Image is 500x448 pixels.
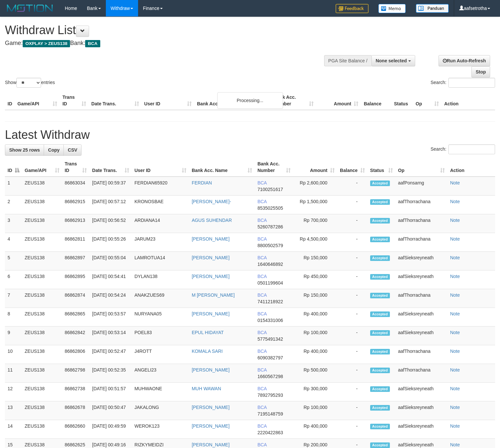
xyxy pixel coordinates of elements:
input: Search: [448,78,495,88]
td: 86862897 [62,252,90,270]
img: MOTION_logo.png [5,3,55,13]
td: [DATE] 00:50:47 [89,401,132,420]
th: Op: activate to sort column ascending [395,158,447,177]
td: ZEUS138 [22,252,62,270]
td: [DATE] 00:54:24 [89,289,132,308]
span: Accepted [370,386,390,392]
td: ANAKZUES69 [132,289,189,308]
td: ZEUS138 [22,214,62,233]
td: 86862915 [62,196,90,214]
span: Accepted [370,405,390,411]
td: aafSieksreyneath [395,270,447,289]
a: Note [450,311,460,316]
label: Search: [431,144,495,154]
span: Copy 8800502579 to clipboard [257,243,283,248]
td: aafSieksreyneath [395,327,447,345]
td: aafSieksreyneath [395,420,447,439]
td: MUHWAONE [132,383,189,401]
td: aafSieksreyneath [395,308,447,327]
td: Rp 500,000 [293,364,337,383]
div: PGA Site Balance / [324,55,371,66]
span: Copy 7411218922 to clipboard [257,299,283,304]
td: Rp 150,000 [293,289,337,308]
td: FERDIAN65920 [132,177,189,196]
span: CSV [68,147,77,153]
a: [PERSON_NAME]- [192,199,231,204]
th: Date Trans. [89,91,142,110]
th: Op [413,91,441,110]
td: 86862865 [62,308,90,327]
a: M [PERSON_NAME] [192,292,235,298]
span: None selected [376,58,407,63]
img: panduan.png [416,4,449,13]
td: - [337,177,368,196]
td: WEROK123 [132,420,189,439]
td: ZEUS138 [22,270,62,289]
td: 86862913 [62,214,90,233]
a: MUH WAWAN [192,386,221,391]
td: Rp 400,000 [293,308,337,327]
a: AGUS SUHENDAR [192,218,232,223]
a: [PERSON_NAME] [192,274,229,279]
span: Accepted [370,255,390,261]
span: Copy 5775491342 to clipboard [257,336,283,342]
a: Note [450,405,460,410]
td: - [337,196,368,214]
td: [DATE] 00:54:41 [89,270,132,289]
span: BCA [85,40,100,47]
img: Feedback.jpg [336,4,369,13]
td: Rp 400,000 [293,420,337,439]
span: BCA [257,274,267,279]
span: BCA [257,236,267,242]
a: Note [450,274,460,279]
td: Rp 400,000 [293,345,337,364]
a: Note [450,423,460,429]
td: [DATE] 00:53:14 [89,327,132,345]
td: ANGELI23 [132,364,189,383]
th: Status [391,91,413,110]
td: 86862842 [62,327,90,345]
td: - [337,401,368,420]
td: DYLAN138 [132,270,189,289]
td: ZEUS138 [22,383,62,401]
a: [PERSON_NAME] [192,367,229,373]
a: Note [450,199,460,204]
td: [DATE] 00:52:35 [89,364,132,383]
td: ZEUS138 [22,345,62,364]
td: ZEUS138 [22,233,62,252]
span: Accepted [370,181,390,186]
h1: Latest Withdraw [5,128,495,141]
span: Copy 1640646892 to clipboard [257,262,283,267]
span: BCA [257,330,267,335]
td: 86862678 [62,401,90,420]
th: Game/API: activate to sort column ascending [22,158,62,177]
td: - [337,364,368,383]
td: - [337,327,368,345]
td: POEL83 [132,327,189,345]
td: aafThorrachana [395,289,447,308]
span: Copy 5260787286 to clipboard [257,224,283,229]
a: Note [450,292,460,298]
th: Balance: activate to sort column ascending [337,158,368,177]
button: None selected [371,55,415,66]
th: Bank Acc. Name: activate to sort column ascending [189,158,255,177]
td: - [337,233,368,252]
td: 10 [5,345,22,364]
span: Copy 0154331006 to clipboard [257,318,283,323]
td: [DATE] 00:57:12 [89,196,132,214]
span: BCA [257,405,267,410]
td: ARDIANA14 [132,214,189,233]
th: User ID: activate to sort column ascending [132,158,189,177]
td: 11 [5,364,22,383]
th: Amount [316,91,361,110]
td: JAKALONG [132,401,189,420]
td: 8 [5,308,22,327]
td: 5 [5,252,22,270]
td: ZEUS138 [22,196,62,214]
h1: Withdraw List [5,24,327,37]
td: ZEUS138 [22,364,62,383]
td: 6 [5,270,22,289]
select: Showentries [16,78,41,88]
div: Processing... [217,92,283,109]
th: Balance [361,91,391,110]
